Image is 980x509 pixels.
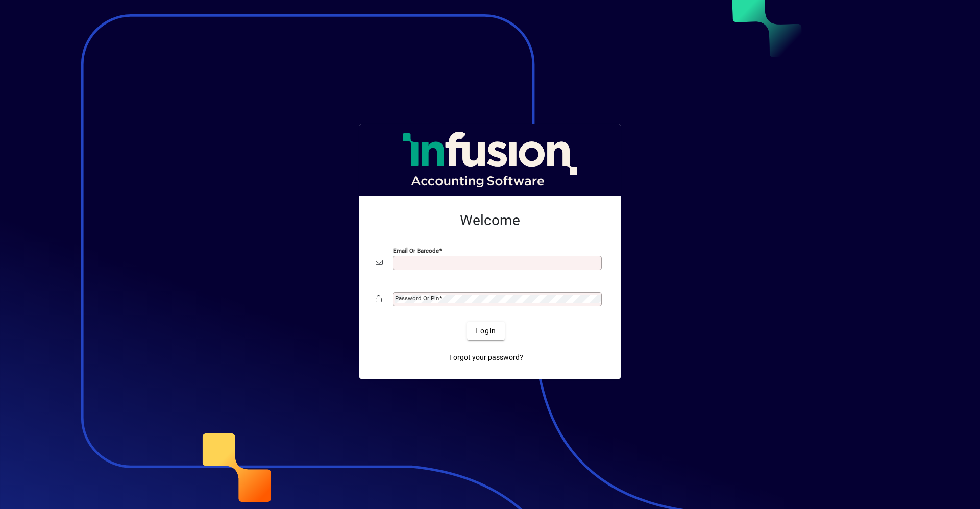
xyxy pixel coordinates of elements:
[445,348,527,367] a: Forgot your password?
[475,326,496,336] span: Login
[376,212,604,229] h2: Welcome
[467,322,504,340] button: Login
[393,247,439,254] mat-label: Email or Barcode
[395,295,439,302] mat-label: Password or Pin
[449,352,523,363] span: Forgot your password?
